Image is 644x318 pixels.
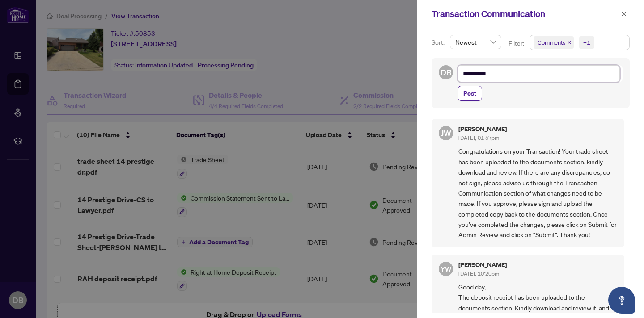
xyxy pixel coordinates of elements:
[432,38,446,47] p: Sort:
[583,38,590,47] div: +1
[458,126,507,132] h5: [PERSON_NAME]
[538,38,565,47] span: Comments
[608,287,635,314] button: Open asap
[441,264,452,274] span: YW
[458,270,499,277] span: [DATE], 10:20pm
[441,66,452,79] span: DB
[458,262,507,268] h5: [PERSON_NAME]
[458,86,482,101] button: Post
[463,86,476,100] span: Post
[621,11,627,17] span: close
[458,134,499,141] span: [DATE], 01:57pm
[458,146,617,240] span: Congratulations on your Transaction! Your trade sheet has been uploaded to the documents section,...
[455,35,496,49] span: Newest
[432,7,618,21] div: Transaction Communication
[534,36,574,49] span: Comments
[567,40,572,45] span: close
[508,38,525,48] p: Filter:
[441,127,451,139] span: JW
